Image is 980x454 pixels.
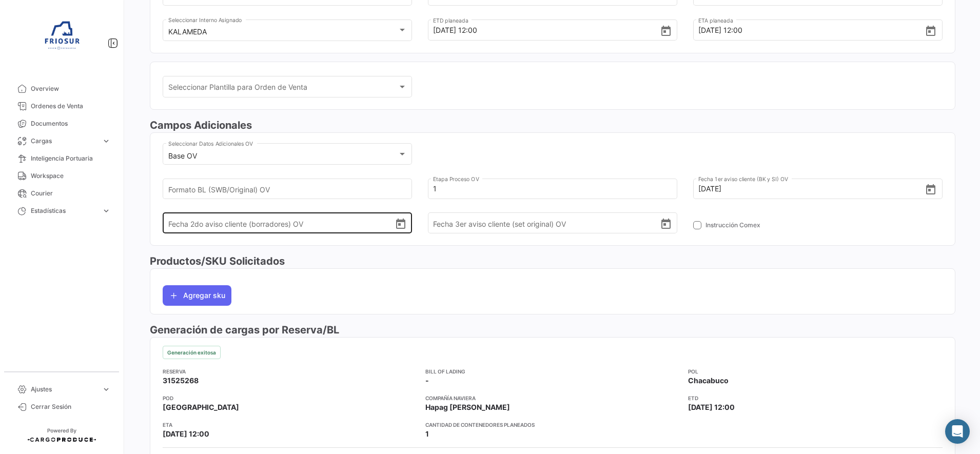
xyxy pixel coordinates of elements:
span: expand_more [102,136,111,146]
a: Overview [8,80,115,97]
h3: Productos/SKU Solicitados [150,254,955,268]
span: Generación exitosa [167,348,216,357]
a: Inteligencia Portuaria [8,150,115,167]
span: Estadísticas [31,206,97,215]
div: Abrir Intercom Messenger [945,419,970,444]
app-card-info-title: ETA [163,421,417,429]
app-card-info-title: ETD [688,394,943,402]
mat-select-trigger: Base OV [168,151,197,160]
app-card-info-title: Compañía naviera [425,394,680,402]
span: - [425,376,429,386]
span: [DATE] 12:00 [688,402,735,412]
span: Cargas [31,136,97,146]
h3: Generación de cargas por Reserva/BL [150,323,955,337]
span: Documentos [31,119,111,128]
button: Open calendar [660,218,672,229]
app-card-info-title: Cantidad de contenedores planeados [425,421,680,429]
app-card-info-title: Reserva [163,367,417,376]
a: Ordenes de Venta [8,97,115,115]
span: Workspace [31,171,111,181]
span: 31525268 [163,376,199,386]
span: Ordenes de Venta [31,102,111,111]
input: Seleccionar una fecha [433,12,659,48]
img: 6ea6c92c-e42a-4aa8-800a-31a9cab4b7b0.jpg [36,12,87,64]
span: Ajustes [31,385,97,394]
span: Chacabuco [688,376,729,386]
a: Workspace [8,167,115,185]
span: 1 [425,429,429,439]
app-card-info-title: POL [688,367,943,376]
span: Instrucción Comex [705,221,760,230]
button: Open calendar [925,183,937,194]
button: Agregar sku [163,285,231,306]
app-card-info-title: POD [163,394,417,402]
mat-select-trigger: KALAMEDA [168,27,207,36]
span: Courier [31,189,111,198]
input: Seleccionar una fecha [698,12,925,48]
span: Overview [31,84,111,93]
span: Seleccionar Plantilla para Orden de Venta [168,85,398,93]
a: Documentos [8,115,115,132]
button: Open calendar [395,218,407,229]
span: Inteligencia Portuaria [31,154,111,163]
h3: Campos Adicionales [150,118,955,132]
input: Seleccionar una fecha [698,171,925,207]
app-card-info-title: Bill of Lading [425,367,680,376]
span: [GEOGRAPHIC_DATA] [163,402,239,412]
span: expand_more [102,206,111,215]
span: Hapag [PERSON_NAME] [425,402,510,412]
span: expand_more [102,385,111,394]
span: [DATE] 12:00 [163,429,209,439]
button: Open calendar [925,25,937,36]
button: Open calendar [660,25,672,36]
a: Courier [8,185,115,202]
span: Cerrar Sesión [31,402,111,411]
